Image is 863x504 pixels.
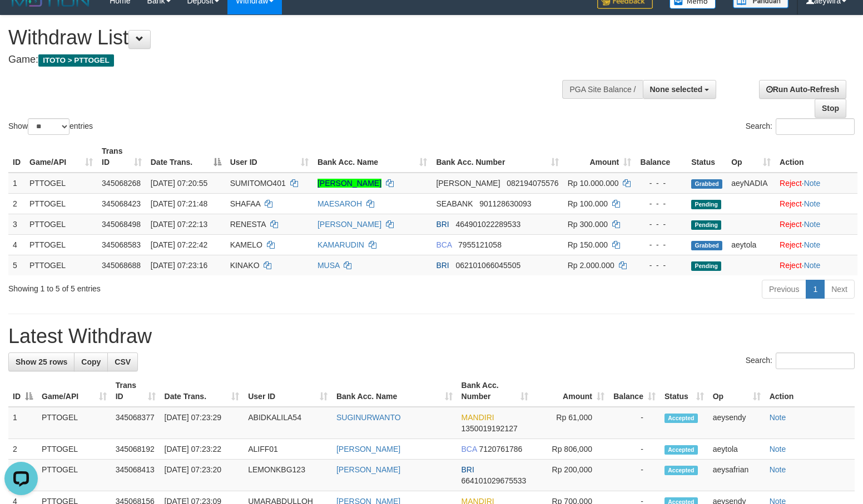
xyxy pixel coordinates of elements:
span: Grabbed [691,179,722,189]
span: Grabbed [691,241,722,250]
td: - [609,460,660,491]
span: [DATE] 07:22:13 [151,220,207,229]
input: Search: [776,352,855,369]
span: [DATE] 07:21:48 [151,199,207,208]
th: Bank Acc. Number: activate to sort column ascending [457,375,533,407]
td: 1 [8,407,37,439]
a: Reject [780,179,802,188]
span: BRI [436,220,449,229]
th: Amount: activate to sort column ascending [533,375,609,407]
span: Copy 901128630093 to clipboard [479,199,531,208]
td: LEMONKBG123 [244,460,332,491]
td: PTTOGEL [37,439,111,460]
select: Showentries [28,118,70,135]
th: Trans ID: activate to sort column ascending [97,141,146,173]
td: aeyNADIA [727,173,775,194]
th: Op: activate to sort column ascending [708,375,765,407]
td: PTTOGEL [25,193,97,214]
td: PTTOGEL [37,407,111,439]
th: User ID: activate to sort column ascending [226,141,313,173]
label: Show entries [8,118,93,135]
a: Note [770,445,786,453]
td: 5 [8,255,25,275]
span: SEABANK [436,199,473,208]
a: Reject [780,240,802,249]
th: Date Trans.: activate to sort column ascending [160,375,244,407]
span: Copy 1350019192127 to clipboard [462,424,518,433]
a: Stop [815,99,846,118]
label: Search: [746,118,855,135]
span: ITOTO > PTTOGEL [38,54,114,67]
td: aeytola [708,439,765,460]
th: Bank Acc. Number: activate to sort column ascending [431,141,563,173]
a: [PERSON_NAME] [318,179,381,188]
td: 345068413 [111,460,160,491]
td: PTTOGEL [25,214,97,234]
td: aeysendy [708,407,765,439]
a: Note [804,179,821,188]
div: - - - [640,219,682,230]
span: [PERSON_NAME] [436,179,500,188]
span: [DATE] 07:22:42 [151,240,207,249]
button: Open LiveChat chat widget [4,4,38,38]
a: Next [824,280,855,299]
a: [PERSON_NAME] [318,220,381,229]
td: · [775,214,857,234]
div: - - - [640,178,682,189]
input: Search: [776,118,855,135]
span: KAMELO [230,240,262,249]
a: Previous [762,280,806,299]
span: Pending [691,261,721,271]
th: Bank Acc. Name: activate to sort column ascending [313,141,431,173]
th: Game/API: activate to sort column ascending [37,375,111,407]
th: Trans ID: activate to sort column ascending [111,375,160,407]
span: MANDIRI [462,413,494,422]
span: SUMITOMO401 [230,179,286,188]
button: None selected [643,80,717,99]
span: Copy [81,357,101,366]
h1: Latest Withdraw [8,325,855,347]
span: KINAKO [230,261,260,270]
td: · [775,193,857,214]
th: Date Trans.: activate to sort column descending [146,141,226,173]
a: SUGINURWANTO [336,413,401,422]
a: CSV [107,352,138,371]
span: RENESTA [230,220,266,229]
span: 345068268 [102,179,141,188]
td: Rp 200,000 [533,460,609,491]
span: SHAFAA [230,199,260,208]
a: MUSA [318,261,340,270]
span: Copy 7955121058 to clipboard [458,240,502,249]
th: ID: activate to sort column descending [8,375,37,407]
a: Reject [780,261,802,270]
a: Reject [780,220,802,229]
th: ID [8,141,25,173]
span: Pending [691,220,721,230]
a: MAESAROH [318,199,362,208]
a: Run Auto-Refresh [759,80,846,99]
div: - - - [640,198,682,209]
span: [DATE] 07:20:55 [151,179,207,188]
div: - - - [640,260,682,271]
th: Op: activate to sort column ascending [727,141,775,173]
a: KAMARUDIN [318,240,364,249]
span: 345068583 [102,240,141,249]
span: Rp 300.000 [568,220,608,229]
td: Rp 806,000 [533,439,609,460]
span: Copy 7120761786 to clipboard [479,445,522,453]
td: aeytola [727,234,775,255]
span: Accepted [664,445,698,455]
td: 2 [8,439,37,460]
span: Accepted [664,414,698,423]
td: - [609,439,660,460]
span: Rp 100.000 [568,199,608,208]
td: ABIDKALILA54 [244,407,332,439]
span: Rp 150.000 [568,240,608,249]
th: Status [687,141,727,173]
td: ALIFF01 [244,439,332,460]
td: · [775,255,857,275]
th: Status: activate to sort column ascending [660,375,708,407]
a: [PERSON_NAME] [336,445,400,453]
span: CSV [115,357,131,366]
th: User ID: activate to sort column ascending [244,375,332,407]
